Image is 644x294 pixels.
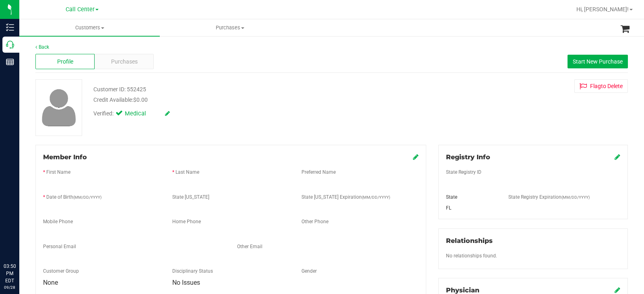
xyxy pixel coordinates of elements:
span: Profile [57,58,73,66]
span: No Issues [172,279,200,286]
span: Call Center [66,6,95,13]
p: 03:50 PM EDT [4,263,16,284]
img: user-icon.png [38,87,80,128]
span: Hi, [PERSON_NAME]! [576,6,629,12]
span: Member Info [43,153,87,161]
label: State [US_STATE] Expiration [301,193,390,201]
span: Physician [446,286,479,294]
label: Other Email [237,243,262,250]
label: Gender [301,267,317,275]
span: None [43,279,58,286]
label: Home Phone [172,218,201,225]
inline-svg: Inventory [6,23,14,31]
label: Other Phone [301,218,328,225]
p: 09/28 [4,284,16,290]
a: Purchases [160,19,300,36]
label: State Registry ID [446,169,481,176]
span: Relationships [446,237,493,245]
label: Preferred Name [301,169,336,176]
span: Purchases [160,24,300,31]
inline-svg: Call Center [6,41,14,49]
label: State Registry Expiration [508,193,590,201]
span: Registry Info [446,153,490,161]
span: (MM/DD/YYYY) [73,195,101,199]
span: $0.00 [133,97,148,103]
div: Customer ID: 552425 [93,85,146,94]
label: Disciplinary Status [172,267,213,275]
button: Start New Purchase [568,55,628,68]
label: Last Name [175,169,199,176]
label: Customer Group [43,267,79,275]
button: Flagto Delete [574,79,628,93]
label: First Name [46,169,70,176]
a: Customers [19,19,160,36]
label: State [US_STATE] [172,193,209,201]
div: Verified: [93,109,170,118]
span: Customers [19,24,160,31]
span: (MM/DD/YYYY) [561,195,590,199]
iframe: Resource center [8,230,32,254]
a: Back [35,44,49,50]
span: Purchases [111,58,138,66]
label: Mobile Phone [43,218,73,225]
label: Personal Email [43,243,76,250]
div: Credit Available: [93,96,384,104]
inline-svg: Reports [6,58,14,66]
span: Medical [125,109,157,118]
span: (MM/DD/YYYY) [362,195,390,199]
label: Date of Birth [46,193,101,201]
span: Start New Purchase [573,58,623,65]
label: No relationships found. [446,252,497,259]
div: FL [440,204,502,212]
div: State [440,193,502,201]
